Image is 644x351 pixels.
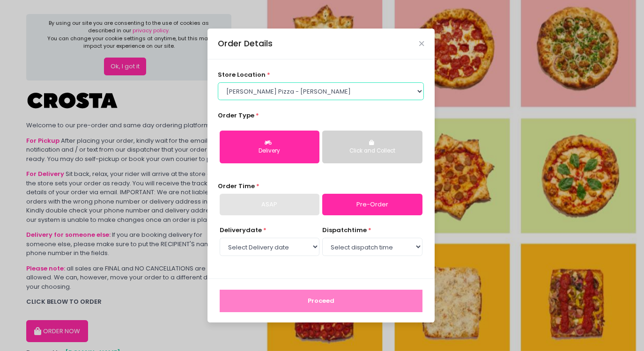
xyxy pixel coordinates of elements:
span: dispatch time [322,226,367,234]
span: Order Time [218,182,255,190]
div: Order Details [218,37,273,50]
button: Delivery [220,131,319,163]
span: store location [218,70,266,79]
a: Pre-Order [322,194,422,215]
div: Delivery [226,147,313,155]
div: Click and Collect [329,147,415,155]
button: Click and Collect [322,131,422,163]
span: Delivery date [220,226,262,234]
button: Close [419,41,424,46]
button: Proceed [220,290,422,312]
span: Order Type [218,111,254,120]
